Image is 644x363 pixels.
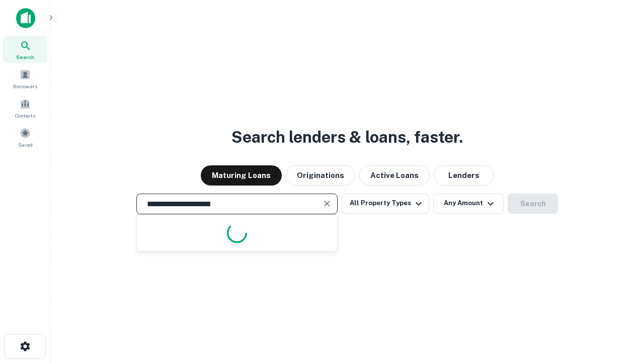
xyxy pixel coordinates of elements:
[3,124,47,151] a: Saved
[594,282,644,331] iframe: Chat Widget
[434,165,494,186] button: Lenders
[15,111,35,119] span: Contacts
[16,53,34,61] span: Search
[201,165,282,186] button: Maturing Loans
[3,36,47,63] a: Search
[13,82,37,90] span: Borrowers
[3,65,47,92] a: Borrowers
[320,197,334,211] button: Clear
[286,165,355,186] button: Originations
[3,94,47,122] a: Contacts
[18,141,33,149] span: Saved
[16,8,35,28] img: capitalize-icon.png
[359,165,430,186] button: Active Loans
[342,194,429,214] button: All Property Types
[231,125,463,149] h3: Search lenders & loans, faster.
[433,194,504,214] button: Any Amount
